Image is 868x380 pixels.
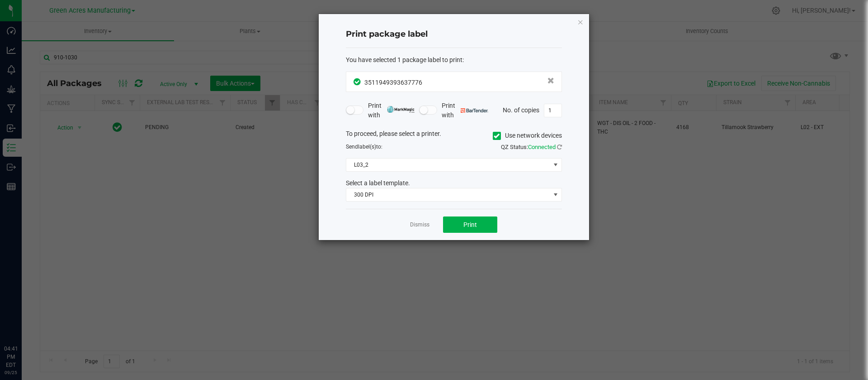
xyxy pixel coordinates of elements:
span: Connected [528,144,556,150]
span: L03_2 [346,159,550,171]
img: mark_magic_cybra.png [387,106,415,113]
div: To proceed, please select a printer. [339,129,569,143]
div: : [346,55,562,65]
div: Select a label template. [339,178,569,188]
span: You have selected 1 package label to print [346,56,462,63]
span: Print [463,221,477,228]
img: bartender.png [461,108,488,113]
label: Use network devices [493,131,562,140]
button: Print [443,216,497,233]
span: Print with [442,101,488,120]
span: QZ Status: [501,144,562,150]
span: Send to: [346,144,382,150]
iframe: Resource center unread badge [27,306,38,317]
span: Print with [368,101,415,120]
span: In Sync [354,77,362,87]
span: No. of copies [503,106,539,113]
h4: Print package label [346,29,562,40]
span: 300 DPI [346,188,550,201]
a: Dismiss [410,221,429,229]
span: label(s) [358,144,376,150]
span: 3511949393637776 [364,79,422,86]
iframe: Resource center [9,308,36,335]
